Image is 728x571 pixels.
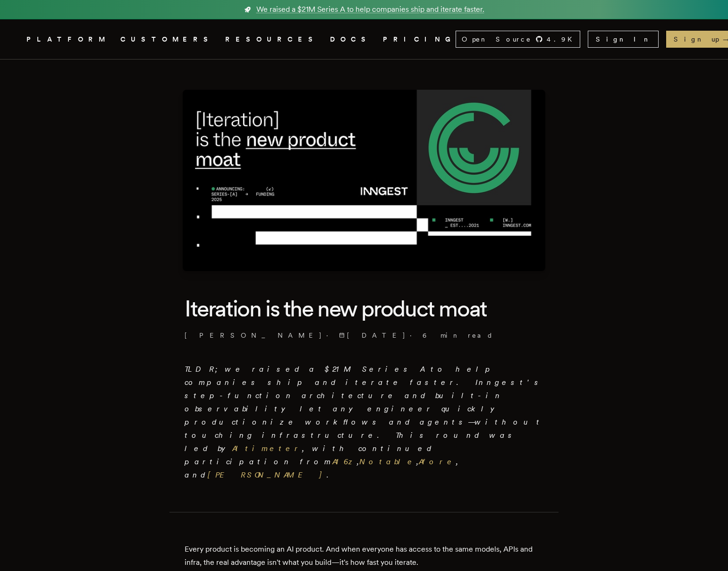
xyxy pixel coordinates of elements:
[185,365,543,479] em: TLDR; we raised a $21M Series A to help companies ship and iterate faster. Inngest's step-functio...
[183,90,545,271] img: Featured image for Iteration is the new product moat blog post
[423,331,493,340] span: 6 min read
[330,34,372,45] a: DOCS
[588,31,659,48] a: Sign In
[232,444,302,453] a: Altimeter
[120,34,214,45] a: CUSTOMERS
[185,543,543,569] p: Every product is becoming an AI product. And when everyone has access to the same models, APIs an...
[383,34,456,45] a: PRICING
[419,457,456,466] a: Afore
[256,4,484,15] span: We raised a $21M Series A to help companies ship and iterate faster.
[26,34,109,45] button: PLATFORM
[547,34,578,44] span: 4.9 K
[185,331,543,340] p: · ·
[462,34,532,44] span: Open Source
[208,470,327,479] a: [PERSON_NAME]
[339,331,406,340] span: [DATE]
[225,34,319,45] button: RESOURCES
[359,457,416,466] a: Notable
[185,331,322,340] a: [PERSON_NAME]
[332,457,357,466] a: A16z
[185,294,543,323] h1: Iteration is the new product moat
